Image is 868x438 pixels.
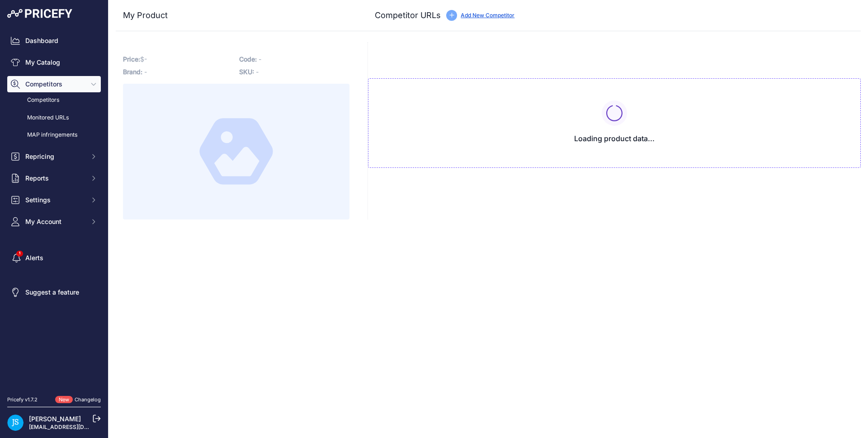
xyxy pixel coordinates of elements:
[123,55,140,63] span: Price:
[123,9,349,22] h3: My Product
[25,152,85,161] span: Repricing
[25,195,85,205] span: Settings
[461,12,514,19] a: Add New Competitor
[144,55,147,63] span: -
[259,55,261,63] span: -
[239,68,254,76] span: SKU:
[144,68,147,76] span: -
[239,55,257,63] span: Code:
[7,396,38,404] div: Pricefy v1.7.2
[25,80,85,89] span: Competitors
[55,396,73,404] span: New
[256,68,259,76] span: -
[7,110,101,126] a: Monitored URLs
[375,9,441,22] h3: Competitor URLs
[123,53,234,66] p: $
[376,133,853,144] h3: Loading product data...
[29,424,123,430] a: [EMAIL_ADDRESS][DOMAIN_NAME]
[7,54,101,71] a: My Catalog
[7,9,72,18] img: Pricefy Logo
[7,250,101,266] a: Alerts
[7,170,101,186] button: Reports
[75,396,101,403] a: Changelog
[29,415,81,423] a: [PERSON_NAME]
[25,217,85,226] span: My Account
[7,148,101,165] button: Repricing
[7,192,101,208] button: Settings
[7,33,101,385] nav: Sidebar
[123,68,142,76] span: Brand:
[25,174,85,183] span: Reports
[7,92,101,108] a: Competitors
[7,284,101,300] a: Suggest a feature
[7,214,101,230] button: My Account
[7,33,101,49] a: Dashboard
[7,127,101,143] a: MAP infringements
[7,76,101,92] button: Competitors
